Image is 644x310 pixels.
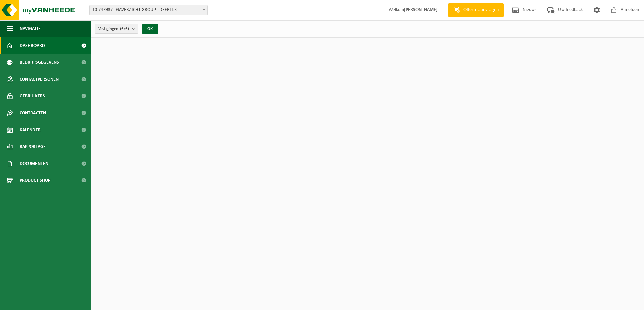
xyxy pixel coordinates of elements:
span: Vestigingen [98,24,129,34]
span: Offerte aanvragen [462,7,500,13]
span: Kalender [20,121,41,138]
count: (6/6) [120,27,129,31]
button: OK [142,24,158,34]
span: Gebruikers [20,88,45,105]
span: Navigatie [20,20,41,37]
strong: [PERSON_NAME] [404,7,438,12]
button: Vestigingen(6/6) [95,24,138,34]
span: 10-747937 - GAVERZICHT GROUP - DEERLIJK [89,5,208,15]
a: Offerte aanvragen [448,3,504,17]
span: Product Shop [20,172,50,189]
span: Rapportage [20,138,46,155]
span: Dashboard [20,37,45,54]
span: Contactpersonen [20,71,59,88]
span: Contracten [20,105,46,121]
span: Documenten [20,155,48,172]
span: 10-747937 - GAVERZICHT GROUP - DEERLIJK [90,5,207,15]
span: Bedrijfsgegevens [20,54,59,71]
